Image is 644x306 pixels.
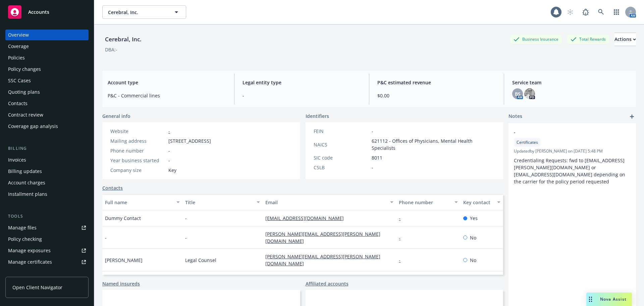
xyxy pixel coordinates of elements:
[8,177,45,188] div: Account charges
[105,199,172,206] div: Full name
[185,199,253,206] div: Title
[5,41,89,52] a: Coverage
[105,257,143,264] span: [PERSON_NAME]
[314,154,369,161] div: SIC code
[8,41,29,52] div: Coverage
[265,199,386,206] div: Email
[377,79,496,86] span: P&C estimated revenue
[5,52,89,63] a: Policies
[185,257,216,264] span: Legal Counsel
[5,245,89,256] a: Manage exposures
[102,5,186,19] button: Cerebral, Inc.
[512,79,631,86] span: Service team
[594,5,608,19] a: Search
[314,128,369,135] div: FEIN
[108,9,166,16] span: Cerebral, Inc.
[8,234,42,245] div: Policy checking
[5,121,89,132] a: Coverage gap analysis
[586,293,632,306] button: Nova Assist
[8,222,37,233] div: Manage files
[510,35,562,43] div: Business Insurance
[8,257,52,267] div: Manage certificates
[567,35,609,43] div: Total Rewards
[8,268,42,279] div: Manage claims
[243,79,361,86] span: Legal entity type
[108,79,226,86] span: Account type
[5,110,89,120] a: Contract review
[600,296,627,302] span: Nova Assist
[5,213,89,220] div: Tools
[399,199,450,206] div: Phone number
[8,30,29,40] div: Overview
[514,157,627,185] span: Credentialing Requests: fwd to [EMAIL_ADDRESS][PERSON_NAME][DOMAIN_NAME] or [EMAIL_ADDRESS][DOMAI...
[372,128,373,135] span: -
[102,113,130,120] span: General info
[514,148,631,154] span: Updated by [PERSON_NAME] on [DATE] 5:48 PM
[265,215,349,221] a: [EMAIL_ADDRESS][DOMAIN_NAME]
[5,30,89,40] a: Overview
[182,194,263,210] button: Title
[5,87,89,97] a: Quoting plans
[5,75,89,86] a: SSC Cases
[470,215,478,222] span: Yes
[105,234,107,241] span: -
[5,166,89,177] a: Billing updates
[579,5,592,19] a: Report a Bug
[8,98,28,109] div: Contacts
[8,87,40,97] div: Quoting plans
[102,35,144,44] div: Cerebral, Inc.
[314,141,369,148] div: NAICS
[168,137,211,144] span: [STREET_ADDRESS]
[515,90,521,97] span: BS
[314,164,369,171] div: CSLB
[5,257,89,267] a: Manage certificates
[265,253,380,267] a: [PERSON_NAME][EMAIL_ADDRESS][PERSON_NAME][DOMAIN_NAME]
[5,268,89,279] a: Manage claims
[610,5,623,19] a: Switch app
[399,234,406,241] a: -
[399,257,406,263] a: -
[396,194,460,210] button: Phone number
[102,184,123,191] a: Contacts
[243,92,361,99] span: -
[8,189,47,200] div: Installment plans
[110,157,166,164] div: Year business started
[5,155,89,165] a: Invoices
[110,167,166,174] div: Company size
[399,215,406,221] a: -
[5,98,89,109] a: Contacts
[105,46,117,53] div: DBA: -
[563,5,577,19] a: Start snowing
[5,3,89,21] a: Accounts
[508,113,522,121] span: Notes
[5,234,89,245] a: Policy checking
[102,194,182,210] button: Full name
[8,64,41,75] div: Policy changes
[110,147,166,154] div: Phone number
[372,164,373,171] span: -
[372,154,382,161] span: 8011
[102,280,140,287] a: Named insureds
[5,64,89,75] a: Policy changes
[12,284,62,291] span: Open Client Navigator
[614,33,636,46] div: Actions
[168,128,170,134] a: -
[514,129,613,136] span: -
[5,177,89,188] a: Account charges
[470,234,476,241] span: No
[108,92,226,99] span: P&C - Commercial lines
[8,166,42,177] div: Billing updates
[463,199,493,206] div: Key contact
[377,92,496,99] span: $0.00
[8,245,51,256] div: Manage exposures
[8,75,31,86] div: SSC Cases
[517,139,538,145] span: Certificates
[8,121,58,132] div: Coverage gap analysis
[8,155,26,165] div: Invoices
[8,52,25,63] div: Policies
[8,110,43,120] div: Contract review
[628,113,636,121] a: add
[5,145,89,152] div: Billing
[372,137,495,151] span: 621112 - Offices of Physicians, Mental Health Specialists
